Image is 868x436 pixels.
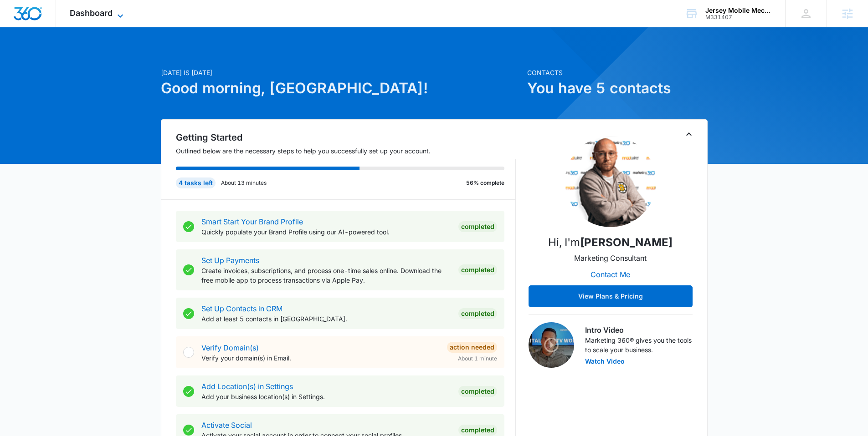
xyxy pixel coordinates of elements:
a: Smart Start Your Brand Profile [201,217,303,226]
a: Verify Domain(s) [201,343,259,352]
div: Completed [458,264,497,275]
div: Completed [458,425,497,436]
p: Add your business location(s) in Settings. [201,392,451,401]
a: Set Up Payments [201,256,259,265]
a: Activate Social [201,421,252,430]
h2: Getting Started [176,131,516,144]
div: Action Needed [447,342,497,353]
img: Intro Video [529,322,574,368]
button: Contact Me [581,264,639,285]
p: Marketing Consultant [574,253,647,264]
h3: Intro Video [585,324,693,335]
strong: [PERSON_NAME] [580,236,673,249]
div: v 4.0.24 [26,15,45,22]
p: 56% complete [466,179,504,187]
span: Dashboard [70,8,113,18]
h1: Good morning, [GEOGRAPHIC_DATA]! [161,77,522,99]
button: Watch Video [585,358,625,365]
img: website_grey.svg [15,24,22,31]
div: Completed [458,386,497,397]
div: Domain: [DOMAIN_NAME] [24,24,100,31]
p: Quickly populate your Brand Profile using our AI-powered tool. [201,227,451,237]
p: Outlined below are the necessary steps to help you successfully set up your account. [176,146,516,156]
div: Completed [458,308,497,319]
p: Contacts [527,68,708,77]
p: Hi, I'm [548,234,673,251]
img: logo_orange.svg [15,15,22,22]
div: account id [705,14,772,20]
div: account name [705,7,772,14]
div: Keywords by Traffic [101,54,154,60]
img: Austyn Binkly [565,136,656,227]
p: About 13 minutes [221,179,267,187]
img: tab_keywords_by_traffic_grey.svg [91,53,98,60]
a: Add Location(s) in Settings [201,382,293,391]
p: Verify your domain(s) in Email. [201,353,440,363]
span: About 1 minute [458,355,497,363]
img: tab_domain_overview_orange.svg [25,53,32,60]
p: [DATE] is [DATE] [161,68,522,77]
button: Toggle Collapse [683,129,694,140]
a: Set Up Contacts in CRM [201,304,282,313]
p: Add at least 5 contacts in [GEOGRAPHIC_DATA]. [201,314,451,324]
div: 4 tasks left [176,177,216,188]
h1: You have 5 contacts [527,77,708,99]
div: Domain Overview [35,54,82,60]
p: Create invoices, subscriptions, and process one-time sales online. Download the free mobile app t... [201,266,451,285]
button: View Plans & Pricing [529,285,693,307]
p: Marketing 360® gives you the tools to scale your business. [585,335,693,355]
div: Completed [458,221,497,232]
